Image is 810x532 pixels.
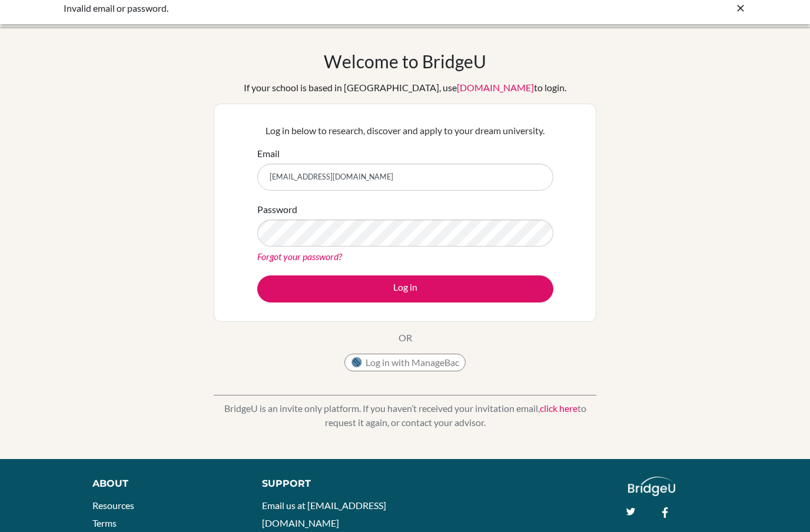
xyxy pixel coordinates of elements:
[257,251,342,262] a: Forgot your password?
[257,202,297,217] label: Password
[92,500,134,511] a: Resources
[257,124,553,138] p: Log in below to research, discover and apply to your dream university.
[540,403,577,414] a: click here
[64,1,570,15] div: Invalid email or password.
[344,354,466,371] button: Log in with ManageBac
[92,477,235,491] div: About
[257,275,553,302] button: Log in
[214,401,596,430] p: BridgeU is an invite only platform. If you haven’t received your invitation email, to request it ...
[92,517,117,528] a: Terms
[244,81,566,95] div: If your school is based in [GEOGRAPHIC_DATA], use to login.
[262,500,386,528] a: Email us at [EMAIL_ADDRESS][DOMAIN_NAME]
[399,331,412,345] p: OR
[457,82,534,93] a: [DOMAIN_NAME]
[628,477,676,496] img: logo_white@2x-f4f0deed5e89b7ecb1c2cc34c3e3d731f90f0f143d5ea2071677605dd97b5244.png
[324,51,486,72] h1: Welcome to BridgeU
[257,147,280,161] label: Email
[262,477,393,491] div: Support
